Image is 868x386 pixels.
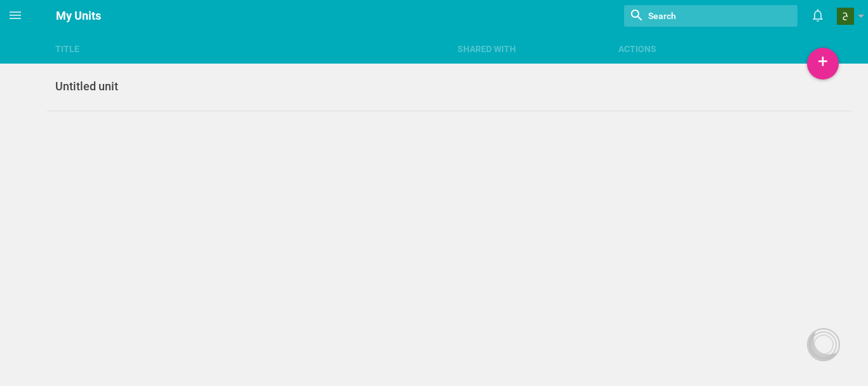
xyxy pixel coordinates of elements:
[47,64,851,111] a: Untitled unit
[47,43,449,55] div: Title
[610,43,851,55] div: Actions
[47,79,449,94] div: Untitled unit
[647,8,750,24] input: Search
[449,43,610,55] div: Shared with
[807,48,839,79] div: +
